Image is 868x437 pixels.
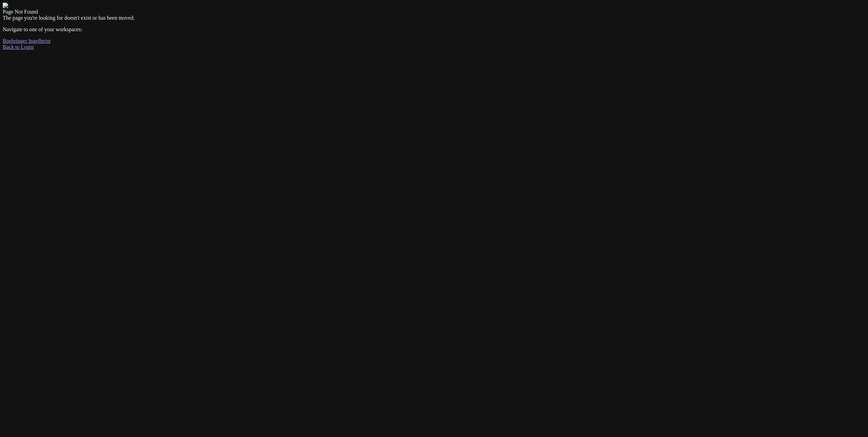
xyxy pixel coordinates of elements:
div: Page Not Found [3,9,865,15]
a: Back to Login [3,44,34,50]
a: Boehringer Ingelheim [3,38,51,44]
p: Navigate to one of your workspaces: [3,26,865,33]
div: The page you're looking for doesn't exist or has been moved. [3,15,865,21]
img: Numenos [3,3,29,9]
